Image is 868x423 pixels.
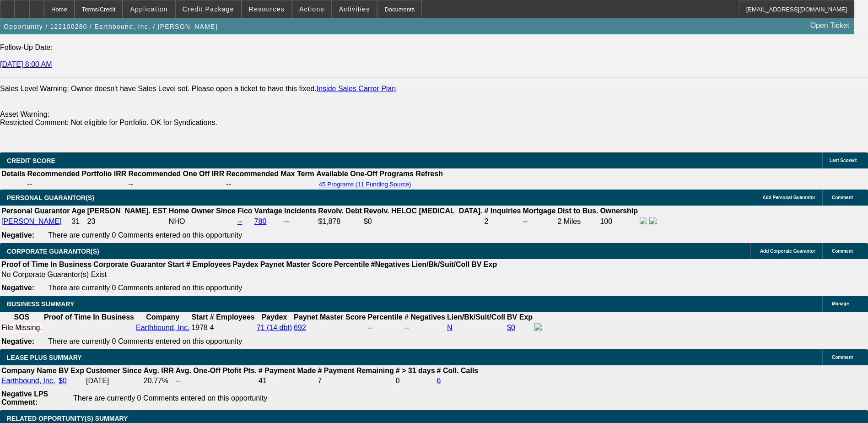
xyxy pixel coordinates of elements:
span: Add Personal Guarantor [762,195,815,200]
div: -- [367,324,402,332]
b: # Employees [210,313,255,321]
b: Negative LPS Comment: [1,390,48,406]
b: #Negatives [371,260,410,268]
span: CORPORATE GUARANTOR(S) [7,248,99,255]
b: BV Exp [471,260,497,268]
td: -- [27,179,127,189]
button: Application [123,0,174,18]
td: NHO [168,217,236,227]
span: Credit Package [183,5,234,13]
img: facebook-icon.png [640,217,647,224]
b: Company Name [1,367,57,374]
b: Revolv. HELOC [MEDICAL_DATA]. [364,207,483,215]
div: File Missing. [1,324,42,332]
span: Manage [832,301,849,306]
b: Age [71,207,85,215]
label: Owner doesn't have Sales Level set. Please open a ticket to have this fixed. . [71,85,398,92]
span: RELATED OPPORTUNITY(S) SUMMARY [7,415,128,422]
span: Opportunity / 122100280 / Earthbound, Inc. / [PERSON_NAME] [4,23,218,30]
b: Ownership [600,207,638,215]
td: 31 [71,217,86,227]
b: # Negatives [404,313,445,321]
span: Actions [299,5,324,13]
b: Avg. IRR [144,367,174,374]
img: facebook-icon.png [534,323,542,331]
td: $0 [363,217,483,227]
span: There are currently 0 Comments entered on this opportunity [48,284,242,292]
b: Percentile [334,260,369,268]
span: LEASE PLUS SUMMARY [7,354,82,361]
b: Paydex [233,260,259,268]
b: Paydex [261,313,287,321]
td: 2 [484,217,521,227]
td: 1978 [191,323,208,333]
span: Add Corporate Guarantor [760,249,815,254]
b: Paynet Master Score [294,313,366,321]
b: Lien/Bk/Suit/Coll [447,313,505,321]
a: 71 (14 dbt) [257,324,292,331]
button: Activities [332,0,377,18]
button: Resources [242,0,291,18]
th: Details [1,169,26,179]
span: There are currently 0 Comments entered on this opportunity [48,337,242,345]
b: BV Exp [59,367,84,374]
b: Customer Since [86,367,142,374]
b: # Employees [186,260,231,268]
span: Last Scored: [830,158,857,163]
b: Avg. One-Off Ptofit Pts. [176,367,257,374]
span: There are currently 0 Comments entered on this opportunity [48,231,242,239]
b: Revolv. Debt [318,207,362,215]
div: -- [404,324,445,332]
th: Recommended One Off IRR [128,169,225,179]
b: Dist to Bus. [558,207,598,215]
td: -- [175,376,257,385]
b: Home Owner Since [169,207,236,215]
b: Vantage [254,207,282,215]
a: Open Ticket [807,18,853,33]
td: 23 [87,217,167,227]
b: BV Exp [507,313,533,321]
th: Available One-Off Programs [316,169,415,179]
span: Resources [249,5,285,13]
span: Comment [832,195,853,200]
b: [PERSON_NAME]. EST [87,207,167,215]
th: Proof of Time In Business [1,260,92,269]
b: # Payment Made [259,367,316,374]
td: 2 Miles [557,217,599,227]
button: Credit Package [176,0,241,18]
b: Start [167,260,184,268]
span: Activities [339,5,370,13]
th: SOS [1,313,43,322]
b: Corporate Guarantor [93,260,166,268]
td: No Corporate Guarantor(s) Exist [1,270,501,279]
b: # Payment Remaining [318,367,394,374]
b: Percentile [367,313,402,321]
span: Comment [832,355,853,360]
b: Personal Guarantor [1,207,70,215]
a: -- [237,217,243,225]
th: Proof of Time In Business [43,313,135,322]
a: 780 [254,217,267,225]
td: $1,878 [318,217,362,227]
td: 7 [317,376,394,385]
b: Lien/Bk/Suit/Coll [411,260,469,268]
td: [DATE] [86,376,142,385]
td: 0 [395,376,436,385]
a: $0 [59,377,67,385]
a: 692 [294,324,306,331]
span: CREDIT SCORE [7,157,55,164]
td: 100 [599,217,638,227]
span: Application [130,5,167,13]
a: 6 [437,377,441,385]
b: # > 31 days [396,367,435,374]
td: 41 [258,376,316,385]
td: -- [226,179,315,189]
b: Negative: [1,231,34,239]
a: [PERSON_NAME] [1,217,62,225]
button: 45 Programs (11 Funding Source) [316,180,414,188]
span: PERSONAL GUARANTOR(S) [7,194,94,201]
td: -- [523,217,556,227]
th: Recommended Portfolio IRR [27,169,127,179]
b: Start [191,313,208,321]
a: $0 [507,324,515,331]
